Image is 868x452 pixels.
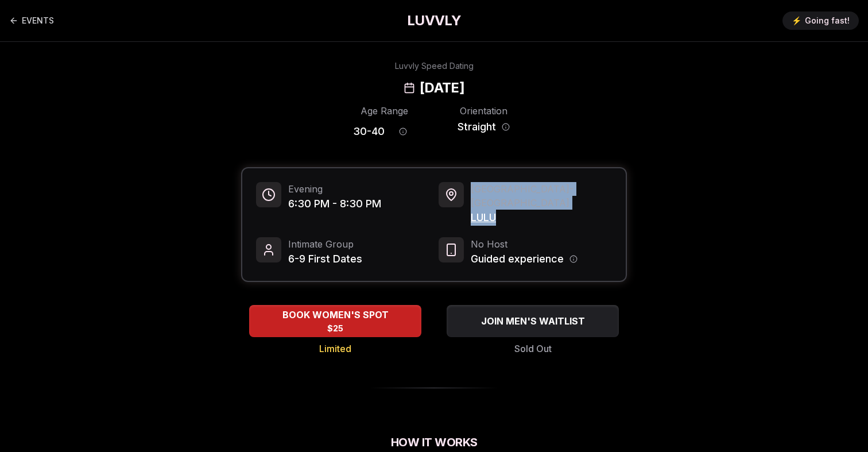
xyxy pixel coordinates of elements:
span: LULU [471,210,612,226]
button: JOIN MEN'S WAITLIST - Sold Out [447,305,619,337]
span: 6-9 First Dates [288,251,362,267]
a: Back to events [9,9,54,32]
span: Evening [288,182,381,196]
span: Guided experience [471,251,564,267]
span: 6:30 PM - 8:30 PM [288,196,381,212]
div: Orientation [452,104,515,118]
button: Age range information [390,119,416,144]
div: Age Range [353,104,416,118]
button: Host information [569,255,578,263]
span: $25 [327,323,343,334]
span: No Host [471,237,578,251]
span: Straight [458,119,496,135]
div: Luvvly Speed Dating [395,60,474,72]
span: ⚡️ [792,15,801,26]
h2: [DATE] [420,79,464,97]
span: Going fast! [805,15,850,26]
span: 30 - 40 [353,123,385,140]
span: Limited [319,342,351,356]
span: Intimate Group [288,237,362,251]
a: LUVVLY [407,11,461,30]
span: BOOK WOMEN'S SPOT [280,308,391,322]
h2: How It Works [241,434,627,450]
button: BOOK WOMEN'S SPOT - Limited [249,305,421,337]
button: Orientation information [502,123,510,131]
span: [GEOGRAPHIC_DATA] - [GEOGRAPHIC_DATA] [471,182,612,210]
span: Sold Out [514,342,552,356]
span: JOIN MEN'S WAITLIST [479,314,587,328]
